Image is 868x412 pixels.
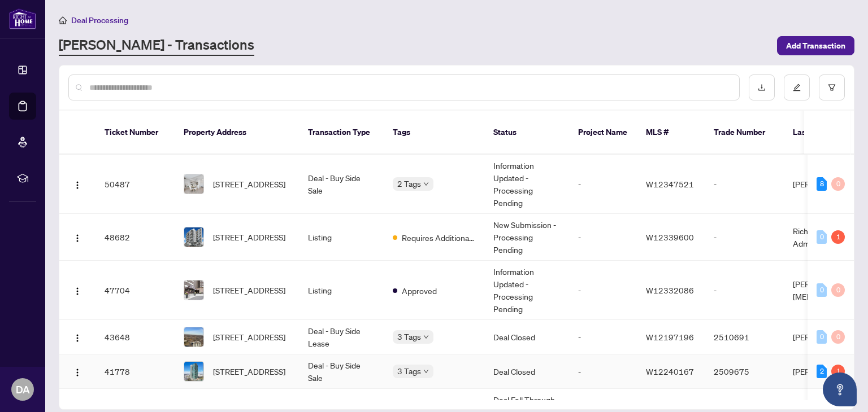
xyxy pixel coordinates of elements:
div: 1 [831,230,845,244]
div: 0 [817,330,827,344]
td: 2509675 [705,354,784,389]
div: 0 [831,283,845,297]
span: home [59,16,67,24]
div: 2 [817,365,827,378]
td: - [705,261,784,320]
span: 2 Tags [397,177,421,190]
div: 0 [831,177,845,191]
th: Trade Number [705,111,784,155]
th: Property Address [175,111,299,155]
span: W12240167 [646,366,694,376]
td: Deal - Buy Side Lease [299,320,384,354]
span: edit [793,84,801,91]
td: 43648 [96,320,175,354]
button: Logo [68,328,86,346]
td: - [705,155,784,214]
div: 1 [831,365,845,378]
span: [STREET_ADDRESS] [213,284,285,296]
td: 48682 [96,214,175,261]
td: 2510691 [705,320,784,354]
span: [STREET_ADDRESS] [213,365,285,378]
button: filter [819,74,845,100]
th: Transaction Type [299,111,384,155]
th: Ticket Number [96,111,175,155]
span: Add Transaction [786,37,845,55]
span: Approved [402,284,437,297]
img: thumbnail-img [184,327,203,347]
span: 3 Tags [397,365,421,378]
span: down [423,369,429,374]
span: W12347521 [646,179,694,189]
span: [STREET_ADDRESS] [213,331,285,343]
a: [PERSON_NAME] - Transactions [59,36,254,56]
div: 0 [831,330,845,344]
td: Deal Closed [484,354,569,389]
img: Logo [73,287,82,296]
span: W12339600 [646,232,694,242]
td: Listing [299,261,384,320]
img: Logo [73,181,82,190]
th: Project Name [569,111,637,155]
div: 8 [817,177,827,191]
td: - [705,214,784,261]
td: 50487 [96,155,175,214]
img: thumbnail-img [184,174,203,194]
img: Logo [73,234,82,243]
button: Add Transaction [777,36,854,55]
img: Logo [73,334,82,343]
button: Logo [68,228,86,246]
img: thumbnail-img [184,227,203,247]
button: edit [784,74,810,100]
td: Deal - Buy Side Sale [299,155,384,214]
td: Deal - Buy Side Sale [299,354,384,389]
span: down [423,181,429,187]
td: - [569,354,637,389]
td: - [569,214,637,261]
span: filter [828,84,836,91]
button: Logo [68,362,86,380]
div: 0 [817,283,827,297]
th: Status [484,111,569,155]
span: download [758,84,766,91]
span: DA [16,382,30,397]
img: logo [9,8,36,29]
span: [STREET_ADDRESS] [213,178,285,190]
th: Tags [384,111,484,155]
td: - [569,261,637,320]
img: Logo [73,368,82,377]
td: 41778 [96,354,175,389]
td: New Submission - Processing Pending [484,214,569,261]
td: 47704 [96,261,175,320]
span: down [423,334,429,340]
span: Deal Processing [71,15,128,25]
td: - [569,320,637,354]
td: Information Updated - Processing Pending [484,261,569,320]
td: - [569,155,637,214]
span: 3 Tags [397,330,421,343]
button: Logo [68,175,86,193]
img: thumbnail-img [184,280,203,300]
td: Information Updated - Processing Pending [484,155,569,214]
span: [STREET_ADDRESS] [213,231,285,243]
div: 0 [817,230,827,244]
button: Open asap [823,372,857,406]
th: MLS # [637,111,705,155]
span: W12197196 [646,332,694,342]
td: Deal Closed [484,320,569,354]
td: Listing [299,214,384,261]
span: Requires Additional Docs [402,231,475,244]
button: Logo [68,281,86,299]
button: download [749,74,775,100]
img: thumbnail-img [184,362,203,381]
span: W12332086 [646,285,694,295]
